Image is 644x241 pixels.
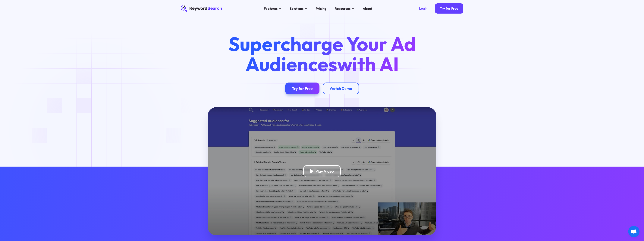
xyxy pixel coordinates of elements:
[290,6,303,11] div: Solutions
[363,6,372,11] div: About
[440,6,458,11] div: Try for Free
[316,6,326,11] div: Pricing
[208,107,436,235] a: open lightbox
[221,34,424,74] h1: Supercharge Your Ad Audiences
[316,169,334,174] div: Play Video
[414,3,432,14] a: Login
[337,52,399,76] span: with AI
[419,6,427,11] div: Login
[264,6,278,11] div: Features
[360,5,375,12] a: About
[335,6,350,11] div: Resources
[292,86,313,91] div: Try for Free
[313,5,329,12] a: Pricing
[435,3,463,14] a: Try for Free
[628,226,639,237] a: Mở cuộc trò chuyện
[330,86,352,91] div: Watch Demo
[285,83,319,94] a: Try for Free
